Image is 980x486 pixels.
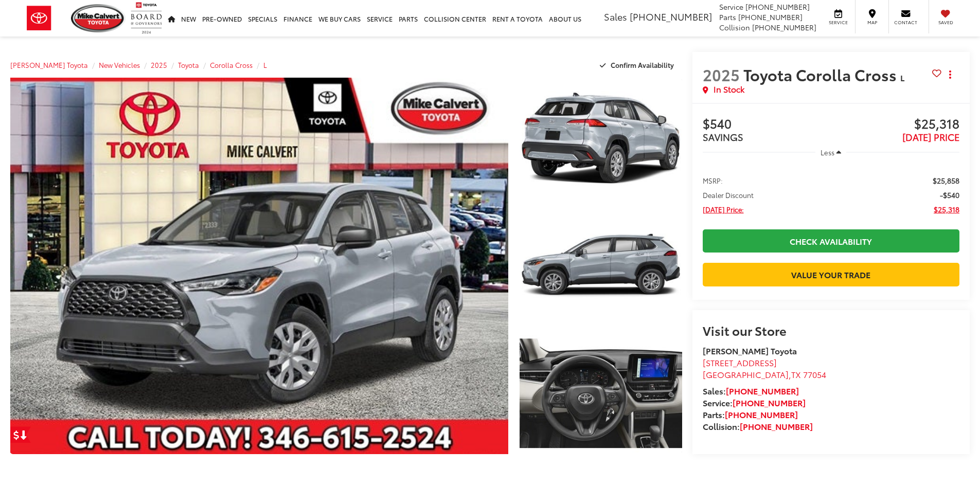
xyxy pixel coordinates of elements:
[703,345,797,356] strong: [PERSON_NAME] Toyota
[263,60,267,69] a: L
[726,385,799,397] a: [PHONE_NUMBER]
[743,63,900,85] span: Toyota Corolla Cross
[10,426,31,443] a: Get Price Drop Alert
[791,368,801,380] span: TX
[703,420,813,432] strong: Collision:
[933,175,959,186] span: $25,858
[703,323,959,337] h2: Visit our Store
[827,19,850,26] span: Service
[703,190,754,200] span: Dealer Discount
[594,56,682,74] button: Confirm Availability
[703,130,743,143] span: SAVINGS
[518,204,683,328] img: 2025 Toyota Corolla Cross L
[520,78,682,200] a: Expand Photo 1
[703,385,799,397] strong: Sales:
[949,70,951,79] span: dropdown dots
[934,19,957,26] span: Saved
[703,368,789,380] span: [GEOGRAPHIC_DATA]
[520,205,682,327] a: Expand Photo 2
[894,19,917,26] span: Contact
[940,190,959,200] span: -$540
[703,408,798,420] strong: Parts:
[630,10,712,23] span: [PHONE_NUMBER]
[178,60,199,69] a: Toyota
[703,117,831,132] span: $540
[725,408,798,420] a: [PHONE_NUMBER]
[518,331,683,456] img: 2025 Toyota Corolla Cross L
[815,143,846,161] button: Less
[941,65,959,83] button: Actions
[703,356,826,380] a: [STREET_ADDRESS] [GEOGRAPHIC_DATA],TX 77054
[900,71,904,83] span: L
[703,175,723,186] span: MSRP:
[10,60,88,69] a: [PERSON_NAME] Toyota
[831,117,959,132] span: $25,318
[703,229,959,253] a: Check Availability
[719,12,736,22] span: Parts
[733,397,806,408] a: [PHONE_NUMBER]
[719,2,743,12] span: Service
[902,130,959,143] span: [DATE] PRICE
[703,63,740,85] span: 2025
[821,148,834,157] span: Less
[10,78,508,454] a: Expand Photo 0
[210,60,253,69] a: Corolla Cross
[151,60,167,69] a: 2025
[703,204,744,214] span: [DATE] Price:
[518,76,683,201] img: 2025 Toyota Corolla Cross L
[703,263,959,286] a: Value Your Trade
[738,12,803,22] span: [PHONE_NUMBER]
[520,333,682,455] a: Expand Photo 3
[752,22,816,32] span: [PHONE_NUMBER]
[611,60,674,69] span: Confirm Availability
[99,60,140,69] a: New Vehicles
[740,420,813,432] a: [PHONE_NUMBER]
[861,19,883,26] span: Map
[934,204,959,214] span: $25,318
[803,368,826,380] span: 77054
[5,76,513,456] img: 2025 Toyota Corolla Cross L
[719,22,750,32] span: Collision
[71,4,126,32] img: Mike Calvert Toyota
[604,10,627,23] span: Sales
[703,397,806,408] strong: Service:
[703,356,777,368] span: [STREET_ADDRESS]
[745,2,810,12] span: [PHONE_NUMBER]
[714,83,744,95] span: In Stock
[703,368,826,380] span: ,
